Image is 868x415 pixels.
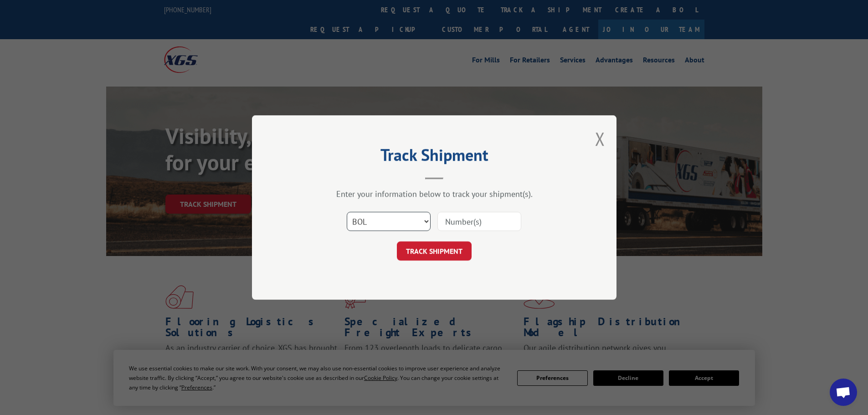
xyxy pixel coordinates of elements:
h2: Track Shipment [298,149,571,166]
div: Enter your information below to track your shipment(s). [298,189,571,199]
a: Open chat [830,379,857,406]
button: Close modal [595,127,605,151]
button: TRACK SHIPMENT [397,241,472,261]
input: Number(s) [437,212,521,231]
